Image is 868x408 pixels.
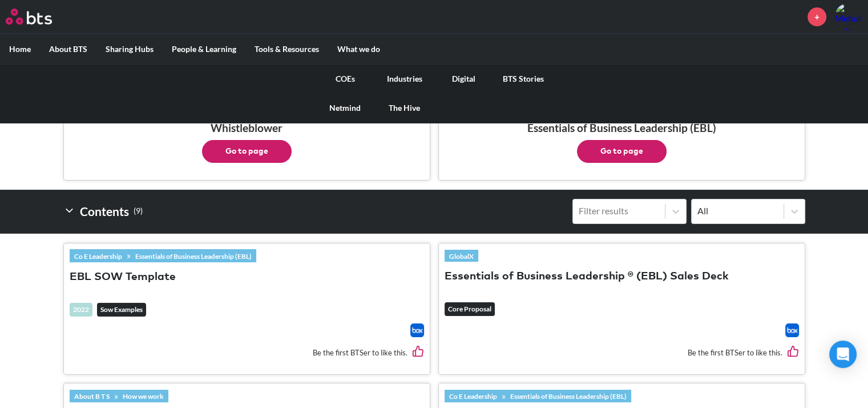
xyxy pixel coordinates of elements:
div: » [445,390,631,402]
small: ( 9 ) [134,203,143,219]
h3: Whistleblower [70,121,424,163]
label: About BTS [40,34,96,64]
a: Profile [835,3,862,30]
h2: Contents [63,199,143,224]
label: What we do [328,34,389,64]
label: Tools & Resources [245,34,328,64]
em: Sow Examples [97,303,146,317]
a: About B T S [70,390,114,402]
button: Go to page [577,140,667,163]
a: + [808,7,826,26]
img: BTS Logo [6,9,52,25]
a: Download file from Box [785,323,799,337]
a: Co E Leadership [70,250,127,262]
a: GlobalX [445,250,478,262]
label: People & Learning [163,34,245,64]
em: Core Proposal [445,302,495,316]
img: Mehulsingh Rathod [835,3,862,30]
div: Be the first BTSer to like this. [70,337,424,369]
a: Co E Leadership [445,390,502,402]
button: EBL SOW Template [70,270,176,285]
div: » [70,249,256,262]
div: Filter results [579,205,659,217]
a: Go home [6,9,73,25]
label: Sharing Hubs [96,34,163,64]
div: All [697,205,778,217]
div: Be the first BTSer to like this. [445,337,799,369]
a: Essentials of Business Leadership (EBL) [131,250,256,262]
img: Box logo [410,323,424,337]
button: Go to page [202,140,292,163]
a: Essentials of Business Leadership (EBL) [506,390,631,402]
h3: Essentials of Business Leadership (EBL) [445,121,799,163]
div: 2022 [70,303,92,317]
div: » [70,390,168,402]
div: Open Intercom Messenger [829,341,857,368]
a: How we work [118,390,168,402]
a: Download file from Box [410,323,424,337]
button: Essentials of Business Leadership ® (EBL) Sales Deck [445,269,729,285]
img: Box logo [785,323,799,337]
